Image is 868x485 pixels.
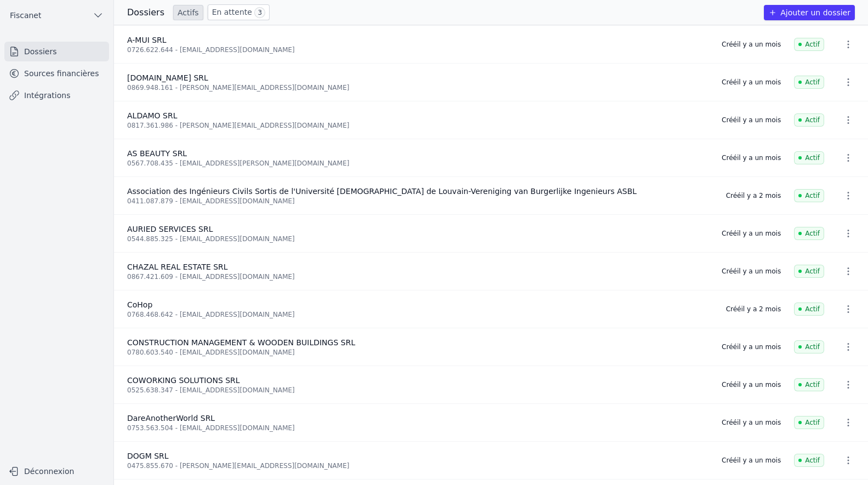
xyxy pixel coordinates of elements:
[127,149,187,158] span: AS BEAUTY SRL
[4,463,109,480] button: Déconnexion
[4,42,109,61] a: Dossiers
[722,116,781,124] div: Créé il y a un mois
[127,414,215,423] span: DareAnotherWorld SRL
[794,265,824,278] span: Actif
[127,45,709,54] div: 0726.622.644 - [EMAIL_ADDRESS][DOMAIN_NAME]
[4,85,109,105] a: Intégrations
[722,229,781,238] div: Créé il y a un mois
[726,305,781,313] div: Créé il y a 2 mois
[173,5,203,20] a: Actifs
[127,187,637,196] span: Association des Ingénieurs Civils Sortis de l'Université [DEMOGRAPHIC_DATA] de Louvain-Vereniging...
[764,5,855,20] button: Ajouter un dossier
[794,76,824,89] span: Actif
[794,340,824,353] span: Actif
[127,197,713,206] div: 0411.087.879 - [EMAIL_ADDRESS][DOMAIN_NAME]
[726,191,781,200] div: Créé il y a 2 mois
[127,73,208,82] span: [DOMAIN_NAME] SRL
[794,454,824,467] span: Actif
[10,10,41,21] span: Fiscanet
[127,386,709,395] div: 0525.638.347 - [EMAIL_ADDRESS][DOMAIN_NAME]
[127,310,713,319] div: 0768.468.642 - [EMAIL_ADDRESS][DOMAIN_NAME]
[722,267,781,276] div: Créé il y a un mois
[127,424,709,432] div: 0753.563.504 - [EMAIL_ADDRESS][DOMAIN_NAME]
[722,40,781,49] div: Créé il y a un mois
[794,113,824,127] span: Actif
[127,452,169,460] span: DOGM SRL
[722,380,781,389] div: Créé il y a un mois
[208,4,270,20] a: En attente 3
[127,111,177,120] span: ALDAMO SRL
[127,338,355,347] span: CONSTRUCTION MANAGEMENT & WOODEN BUILDINGS SRL
[794,189,824,202] span: Actif
[127,348,709,357] div: 0780.603.540 - [EMAIL_ADDRESS][DOMAIN_NAME]
[722,153,781,162] div: Créé il y a un mois
[794,151,824,164] span: Actif
[127,121,709,130] div: 0817.361.986 - [PERSON_NAME][EMAIL_ADDRESS][DOMAIN_NAME]
[127,272,709,281] div: 0867.421.609 - [EMAIL_ADDRESS][DOMAIN_NAME]
[254,7,265,18] span: 3
[127,235,709,243] div: 0544.885.325 - [EMAIL_ADDRESS][DOMAIN_NAME]
[127,36,167,44] span: A-MUI SRL
[722,78,781,87] div: Créé il y a un mois
[127,83,709,92] div: 0869.948.161 - [PERSON_NAME][EMAIL_ADDRESS][DOMAIN_NAME]
[794,378,824,391] span: Actif
[794,416,824,429] span: Actif
[127,6,164,19] h3: Dossiers
[722,456,781,465] div: Créé il y a un mois
[127,376,240,385] span: COWORKING SOLUTIONS SRL
[127,159,709,168] div: 0567.708.435 - [EMAIL_ADDRESS][PERSON_NAME][DOMAIN_NAME]
[4,64,109,83] a: Sources financières
[722,343,781,351] div: Créé il y a un mois
[722,418,781,427] div: Créé il y a un mois
[794,227,824,240] span: Actif
[127,300,152,309] span: CoHop
[127,461,709,470] div: 0475.855.670 - [PERSON_NAME][EMAIL_ADDRESS][DOMAIN_NAME]
[127,263,228,271] span: CHAZAL REAL ESTATE SRL
[4,7,109,24] button: Fiscanet
[127,225,213,233] span: AURIED SERVICES SRL
[794,303,824,316] span: Actif
[794,38,824,51] span: Actif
